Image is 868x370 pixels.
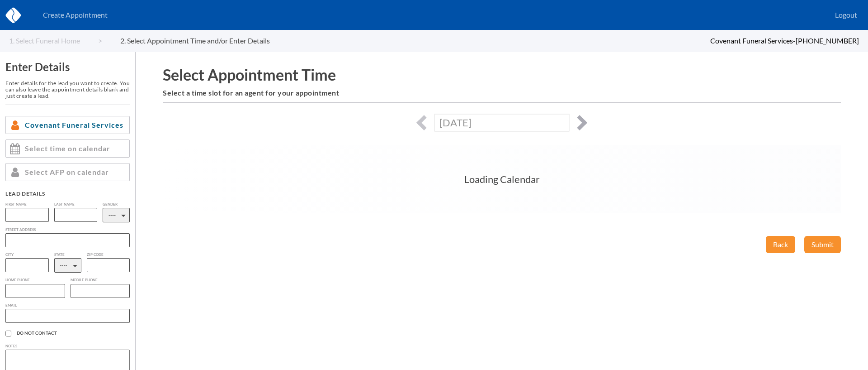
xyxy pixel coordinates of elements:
label: Gender [103,202,130,207]
span: Select time on calendar [25,144,110,153]
label: Zip Code [87,253,130,257]
label: Home Phone [5,278,65,282]
a: 1. Select Funeral Home [9,37,102,45]
button: Back [766,236,795,253]
span: [PHONE_NUMBER] [796,36,859,45]
label: First Name [5,202,49,207]
label: Last Name [54,202,98,207]
label: State [54,253,81,257]
label: Notes [5,344,130,348]
span: Covenant Funeral Services - [710,36,796,45]
h3: Enter Details [5,61,130,73]
a: 2. Select Appointment Time and/or Enter Details [120,37,288,45]
span: Do Not Contact [17,331,130,336]
label: Street Address [5,228,130,232]
span: Select AFP on calendar [25,168,109,176]
span: Covenant Funeral Services [25,121,123,129]
h6: Select a time slot for an agent for your appointment [163,89,841,97]
label: Email [5,303,130,308]
h6: Enter details for the lead you want to create. You can also leave the appointment details blank a... [5,80,130,99]
label: Mobile Phone [71,278,130,282]
div: Lead Details [5,190,130,197]
button: Submit [804,236,841,253]
label: City [5,253,49,257]
h1: Select Appointment Time [163,66,841,83]
div: Loading Calendar [163,145,841,213]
